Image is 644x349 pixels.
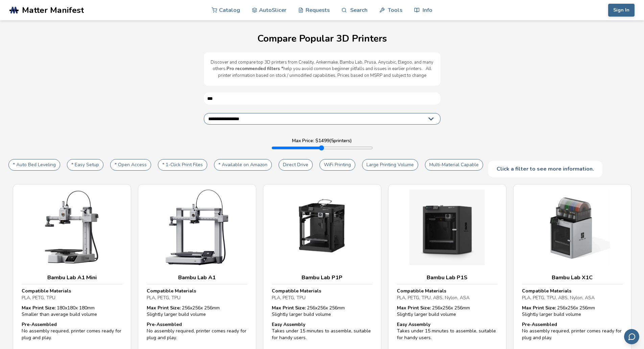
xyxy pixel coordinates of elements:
[272,321,373,341] div: Takes under 15 minutes to assemble, suitable for handy users.
[272,305,306,311] strong: Max Print Size:
[147,274,247,281] h3: Bambu Lab A1
[22,295,55,301] span: PLA, PETG, TPU
[214,159,272,171] button: * Available on Amazon
[522,305,623,318] div: 256 x 256 x 256 mm Slightly larger build volume
[158,159,207,171] button: * 1-Click Print Files
[22,321,57,328] strong: Pre-Assembled
[147,305,181,311] strong: Max Print Size:
[147,305,247,318] div: 256 x 256 x 256 mm Slightly larger build volume
[22,321,122,341] div: No assembly required, printer comes ready for plug and play.
[22,288,71,294] strong: Compatible Materials
[22,305,122,318] div: 180 x 180 x 180 mm Smaller than average build volume
[362,159,418,171] button: Large Printing Volume
[397,321,498,341] div: Takes under 15 minutes to assemble, suitable for handy users.
[272,274,373,281] h3: Bambu Lab P1P
[22,305,55,311] strong: Max Print Size:
[147,321,247,341] div: No assembly required, printer comes ready for plug and play.
[397,305,498,318] div: 256 x 256 x 256 mm Slightly larger build volume
[522,305,556,311] strong: Max Print Size:
[22,274,122,281] h3: Bambu Lab A1 Mini
[319,159,355,171] button: WiFi Printing
[397,288,446,294] strong: Compatible Materials
[522,321,557,328] strong: Pre-Assembled
[147,321,182,328] strong: Pre-Assembled
[522,295,595,301] span: PLA, PETG, TPU, ABS, Nylon, ASA
[272,305,373,318] div: 256 x 256 x 256 mm Slightly larger build volume
[211,59,434,79] p: Discover and compare top 3D printers from Creality, Ankermake, Bambu Lab, Prusa, Anycubic, Elegoo...
[522,274,623,281] h3: Bambu Lab X1C
[226,66,283,72] b: Pro recommended filters *
[272,288,321,294] strong: Compatible Materials
[110,159,151,171] button: * Open Access
[397,321,430,328] strong: Easy Assembly
[147,295,181,301] span: PLA, PETG, TPU
[279,159,313,171] button: Direct Drive
[147,288,196,294] strong: Compatible Materials
[272,321,305,328] strong: Easy Assembly
[67,159,103,171] button: * Easy Setup
[397,295,470,301] span: PLA, PETG, TPU, ABS, Nylon, ASA
[272,295,306,301] span: PLA, PETG, TPU
[7,34,637,44] h1: Compare Popular 3D Printers
[608,4,635,17] button: Sign In
[397,274,498,281] h3: Bambu Lab P1S
[624,329,639,344] button: Send feedback via email
[522,321,623,341] div: No assembly required, printer comes ready for plug and play.
[425,159,483,171] button: Multi-Material Capable
[397,305,431,311] strong: Max Print Size:
[22,5,84,15] span: Matter Manifest
[8,159,60,171] button: * Auto Bed Leveling
[522,288,571,294] strong: Compatible Materials
[292,138,352,144] label: Max Price: $ 1499 ( 5 printers)
[488,161,602,177] div: Click a filter to see more information.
